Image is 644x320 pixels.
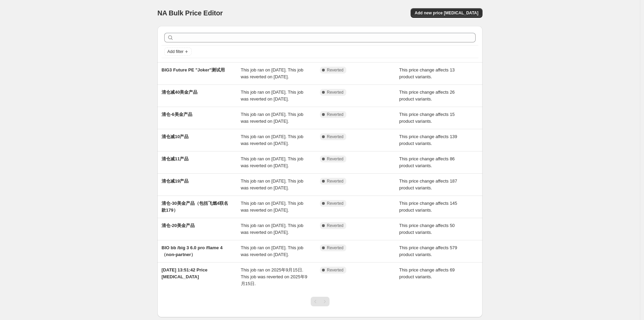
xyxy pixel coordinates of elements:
[411,8,482,18] button: Add new price [MEDICAL_DATA]
[164,48,192,56] button: Add filter
[162,178,189,184] span: 清仓减19产品
[241,112,304,124] span: This job ran on [DATE]. This job was reverted on [DATE].
[241,178,304,190] span: This job ran on [DATE]. This job was reverted on [DATE].
[311,297,330,306] nav: Pagination
[399,267,455,279] span: This price change affects 69 product variants.
[162,223,195,228] span: 清仓-20美金产品
[162,112,192,117] span: 清仓-6美金产品
[167,49,183,54] span: Add filter
[399,134,458,146] span: This price change affects 139 product variants.
[241,245,304,257] span: This job ran on [DATE]. This job was reverted on [DATE].
[327,178,344,184] span: Reverted
[327,112,344,117] span: Reverted
[399,201,458,213] span: This price change affects 145 product variants.
[162,67,225,72] span: BIG3 Future PE "Joker"测试用
[327,156,344,162] span: Reverted
[162,90,197,95] span: 清仓减40美金产品
[399,90,455,102] span: This price change affects 26 product variants.
[399,245,458,257] span: This price change affects 579 product variants.
[157,9,223,17] span: NA Bulk Price Editor
[241,67,304,79] span: This job ran on [DATE]. This job was reverted on [DATE].
[399,223,455,235] span: This price change affects 50 product variants.
[241,201,304,213] span: This job ran on [DATE]. This job was reverted on [DATE].
[241,156,304,168] span: This job ran on [DATE]. This job was reverted on [DATE].
[241,134,304,146] span: This job ran on [DATE]. This job was reverted on [DATE].
[327,67,344,73] span: Reverted
[327,90,344,95] span: Reverted
[415,10,478,16] span: Add new price [MEDICAL_DATA]
[327,201,344,206] span: Reverted
[241,90,304,102] span: This job ran on [DATE]. This job was reverted on [DATE].
[327,134,344,139] span: Reverted
[327,267,344,273] span: Reverted
[399,112,455,124] span: This price change affects 15 product variants.
[162,245,222,257] span: BIO bb /big 3 6.0 pro /flame 4（non-partner）
[241,223,304,235] span: This job ran on [DATE]. This job was reverted on [DATE].
[162,267,207,279] span: [DATE] 13:51:42 Price [MEDICAL_DATA]
[327,223,344,228] span: Reverted
[162,201,228,213] span: 清仓-30美金产品（包括飞燃4联名款179）
[162,156,189,161] span: 清仓减11产品
[162,134,189,139] span: 清仓减10产品
[327,245,344,251] span: Reverted
[241,267,307,286] span: This job ran on 2025年9月15日. This job was reverted on 2025年9月15日.
[399,67,455,79] span: This price change affects 13 product variants.
[399,156,455,168] span: This price change affects 86 product variants.
[399,178,458,190] span: This price change affects 187 product variants.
